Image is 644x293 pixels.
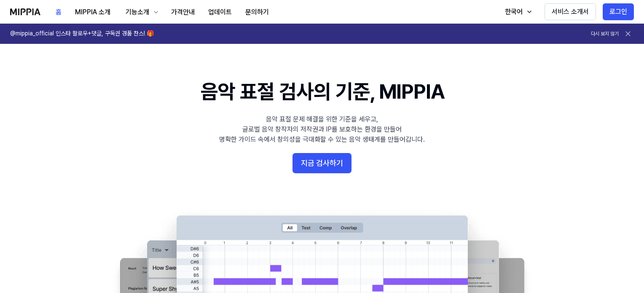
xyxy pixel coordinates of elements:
[201,78,444,106] h1: 음악 표절 검사의 기준, MIPPIA
[10,30,154,38] h1: @mippia_official 인스타 팔로우+댓글, 구독권 경품 찬스! 🎁
[201,0,239,24] a: 업데이트
[591,30,619,38] button: 다시 보지 않기
[10,8,40,15] img: logo
[49,0,68,24] a: 홈
[496,3,538,20] button: 한국어
[164,4,201,21] button: 가격안내
[603,3,634,20] button: 로그인
[503,7,524,17] div: 한국어
[292,153,352,173] button: 지금 검사하기
[49,4,68,21] button: 홈
[219,114,425,145] div: 음악 표절 문제 해결을 위한 기준을 세우고, 글로벌 음악 창작자의 저작권과 IP를 보호하는 환경을 만들어 명확한 가이드 속에서 창의성을 극대화할 수 있는 음악 생태계를 만들어...
[545,3,596,20] button: 서비스 소개서
[124,7,151,17] div: 기능소개
[239,4,276,21] button: 문의하기
[201,4,239,21] button: 업데이트
[117,4,164,21] button: 기능소개
[68,4,117,21] button: MIPPIA 소개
